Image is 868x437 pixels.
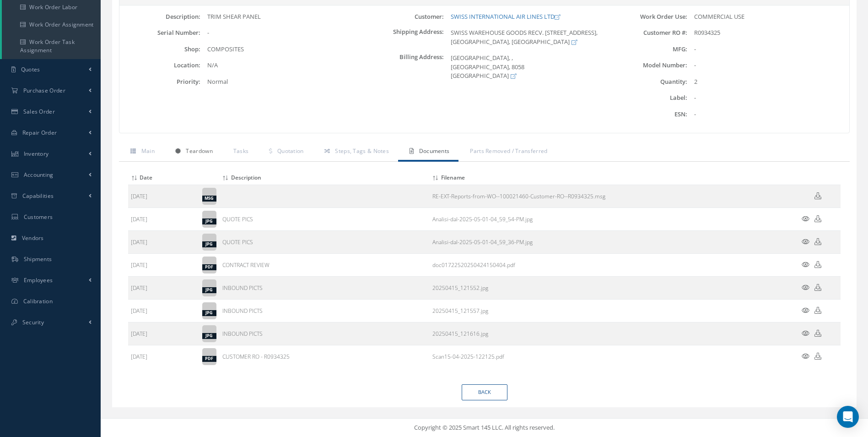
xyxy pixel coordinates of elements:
a: Steps, Tags & Notes [313,142,398,162]
div: TRIM SHEAR PANEL [200,12,362,22]
div: pdf [202,356,216,362]
div: - [687,61,849,70]
div: N/A [200,61,362,70]
span: Accounting [24,171,54,179]
span: Vendors [22,234,44,242]
label: Customer RO #: [606,29,687,36]
a: Download [814,353,821,361]
div: - [687,93,849,103]
a: Download [814,192,821,200]
label: Priority: [119,78,200,85]
div: pdf [202,264,216,270]
label: Label: [606,94,687,101]
label: Location: [119,62,200,69]
td: [DATE] [128,277,199,300]
td: [DATE] [128,300,199,322]
label: Serial Number: [119,29,200,36]
div: Normal [200,77,362,87]
label: Customer: [363,13,444,20]
a: Quotation [258,142,313,162]
span: Customers [24,213,53,221]
a: Preview [802,330,809,338]
div: jpg [202,218,216,224]
a: Download [814,307,821,315]
a: Download [814,215,821,223]
a: Work Order Task Assignment [2,33,101,59]
a: Download [814,330,821,338]
td: [DATE] [128,345,199,368]
td: [DATE] [128,208,199,231]
span: Calibration [23,297,53,305]
a: Teardown [164,142,222,162]
div: jpg [202,241,216,247]
label: Shop: [119,46,200,53]
label: Shipping Address: [363,28,444,46]
span: Parts Removed / Transferred [470,147,547,155]
div: COMMERCIAL USE [687,12,849,22]
span: Repair Order [22,129,57,137]
span: Tasks [233,147,249,155]
span: Sales Order [23,108,55,115]
span: Documents [419,147,450,155]
span: Inventory [24,150,49,158]
span: Purchase Order [23,87,65,94]
span: - [207,28,209,37]
span: Capabilities [22,192,54,200]
td: INBOUND PICTS [220,300,430,322]
td: [DATE] [128,185,199,208]
div: [GEOGRAPHIC_DATA], , [GEOGRAPHIC_DATA], 8058 [GEOGRAPHIC_DATA] [444,54,606,81]
td: CONTRACT REVIEW [220,254,430,277]
a: Work Order Assignment [2,16,101,33]
div: Open Intercom Messenger [837,406,859,428]
span: Employees [24,276,53,284]
div: jpg [202,287,216,293]
a: Preview [802,353,809,361]
a: Download [432,330,488,338]
td: [DATE] [128,254,199,277]
div: COMPOSITES [200,45,362,54]
label: Description: [119,13,200,20]
a: Preview [802,238,809,246]
span: Quotation [277,147,304,155]
a: Download [814,284,821,292]
label: ESN: [606,111,687,118]
td: QUOTE PICS [220,208,430,231]
span: Shipments [24,255,52,263]
th: Description [220,171,430,185]
a: Download [814,261,821,269]
a: Documents [398,142,458,162]
div: - [687,110,849,119]
span: Teardown [186,147,212,155]
label: Quantity: [606,78,687,85]
label: MFG: [606,46,687,53]
a: Main [119,142,164,162]
a: Download [432,238,533,246]
div: 2 [687,77,849,87]
a: Preview [802,284,809,292]
div: jpg [202,310,216,316]
a: Tasks [222,142,258,162]
a: Download [432,215,533,223]
a: Download [432,261,515,269]
span: Steps, Tags & Notes [335,147,389,155]
div: Copyright © 2025 Smart 145 LLC. All rights reserved. [110,423,859,432]
div: jpg [202,333,216,339]
a: Download [814,238,821,246]
a: Preview [802,307,809,315]
a: Download [432,353,504,361]
span: Quotes [21,66,40,73]
span: Security [22,318,44,326]
a: Download [432,307,488,315]
a: SWISS INTERNATIONAL AIR LINES LTD [451,12,560,21]
label: Work Order Use: [606,13,687,20]
a: Back [462,384,507,400]
td: INBOUND PICTS [220,277,430,300]
label: Model Number: [606,62,687,69]
div: SWISS WAREHOUSE GOODS RECV. [STREET_ADDRESS], [GEOGRAPHIC_DATA], [GEOGRAPHIC_DATA] [444,28,606,46]
td: CUSTOMER RO - R0934325 [220,345,430,368]
a: Download [432,192,605,200]
th: Date [128,171,199,185]
td: INBOUND PICTS [220,322,430,345]
th: Filename [430,171,786,185]
a: Parts Removed / Transferred [458,142,556,162]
